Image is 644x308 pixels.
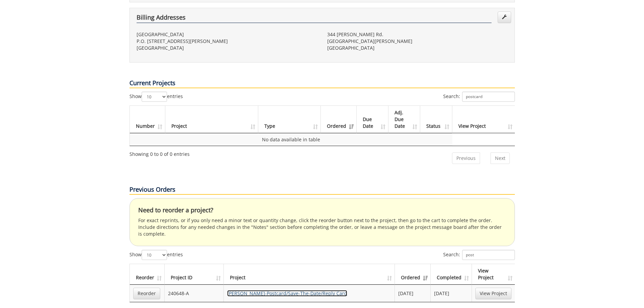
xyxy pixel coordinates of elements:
[327,45,508,51] p: [GEOGRAPHIC_DATA]
[491,152,510,164] a: Next
[137,14,492,23] h4: Billing Addresses
[130,264,165,285] th: Reorder: activate to sort column ascending
[129,148,190,158] div: Showing 0 to 0 of 0 entries
[357,106,388,133] th: Due Date: activate to sort column ascending
[431,264,472,285] th: Completed: activate to sort column ascending
[130,133,453,146] td: No data available in table
[472,264,515,285] th: View Project: activate to sort column ascending
[258,106,321,133] th: Type: activate to sort column ascending
[129,250,183,260] label: Show entries
[327,38,508,45] p: [GEOGRAPHIC_DATA][PERSON_NAME]
[142,92,167,102] select: Showentries
[129,79,515,88] p: Current Projects
[165,264,224,285] th: Project ID: activate to sort column ascending
[133,288,160,299] a: Reorder
[227,290,347,297] a: [PERSON_NAME]-Postcard/Save-The-Date/Reply Card
[130,106,165,133] th: Number: activate to sort column ascending
[137,45,317,51] p: [GEOGRAPHIC_DATA]
[327,31,508,38] p: 344 [PERSON_NAME] Rd.
[138,217,506,237] p: For exact reprints, or if you only need a minor text or quantity change, click the reorder button...
[129,92,183,102] label: Show entries
[142,250,167,260] select: Showentries
[165,285,224,302] td: 240648-A
[462,92,515,102] input: Search:
[138,207,506,214] h4: Need to reorder a project?
[498,11,511,23] a: Edit Addresses
[395,285,431,302] td: [DATE]
[395,264,431,285] th: Ordered: activate to sort column ascending
[224,264,395,285] th: Project: activate to sort column ascending
[443,250,515,260] label: Search:
[129,185,515,195] p: Previous Orders
[420,106,452,133] th: Status: activate to sort column ascending
[443,92,515,102] label: Search:
[137,31,317,38] p: [GEOGRAPHIC_DATA]
[321,106,357,133] th: Ordered: activate to sort column ascending
[165,106,259,133] th: Project: activate to sort column ascending
[388,106,420,133] th: Adj. Due Date: activate to sort column ascending
[462,250,515,260] input: Search:
[452,106,515,133] th: View Project: activate to sort column ascending
[137,38,317,45] p: P.O. [STREET_ADDRESS][PERSON_NAME]
[452,152,480,164] a: Previous
[475,288,511,299] a: View Project
[431,285,472,302] td: [DATE]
